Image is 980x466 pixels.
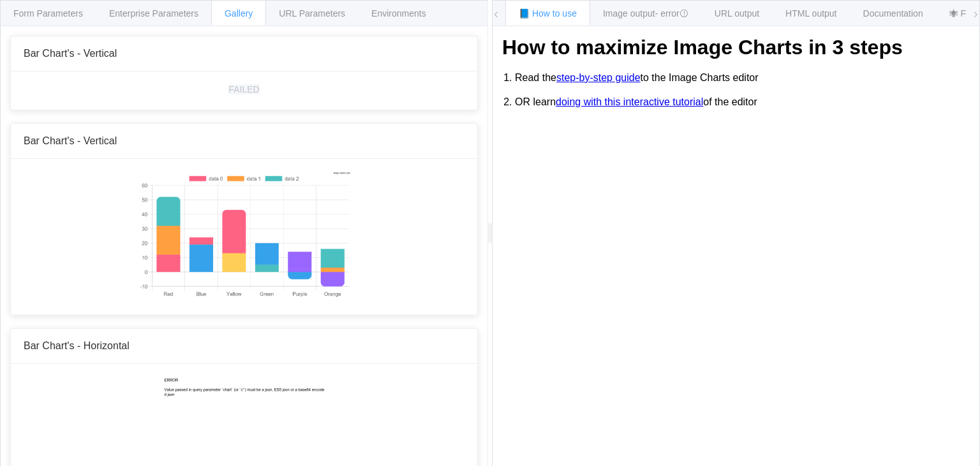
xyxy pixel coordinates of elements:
[556,72,641,84] a: step-by-step guide
[785,8,836,19] span: HTML output
[225,8,253,19] span: Gallery
[24,340,130,351] span: Bar Chart's - Horizontal
[603,8,688,19] span: Image output
[138,172,350,299] img: Static chart exemple
[519,8,577,19] span: 📘 How to use
[556,96,703,108] a: doing with this interactive tutorial
[715,8,759,19] span: URL output
[863,8,923,19] span: Documentation
[109,8,198,19] span: Enterprise Parameters
[13,8,83,19] span: Form Parameters
[24,135,117,146] span: Bar Chart's - Vertical
[502,36,970,59] h1: How to maximize Image Charts in 3 steps
[279,8,345,19] span: URL Parameters
[371,8,426,19] span: Environments
[655,8,688,19] span: - error
[24,48,117,59] span: Bar Chart's - Vertical
[515,66,970,90] li: Read the to the Image Charts editor
[515,90,970,114] li: OR learn of the editor
[228,84,259,94] div: FAILED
